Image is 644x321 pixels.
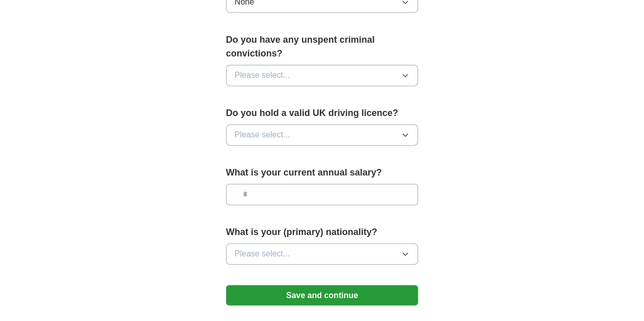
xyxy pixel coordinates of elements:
[226,166,418,180] label: What is your current annual salary?
[235,248,290,260] span: Please select...
[226,106,418,120] label: Do you hold a valid UK driving licence?
[226,225,418,239] label: What is your (primary) nationality?
[226,124,418,145] button: Please select...
[226,33,418,61] label: Do you have any unspent criminal convictions?
[226,285,418,305] button: Save and continue
[235,129,290,141] span: Please select...
[226,243,418,265] button: Please select...
[235,69,290,81] span: Please select...
[226,65,418,86] button: Please select...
